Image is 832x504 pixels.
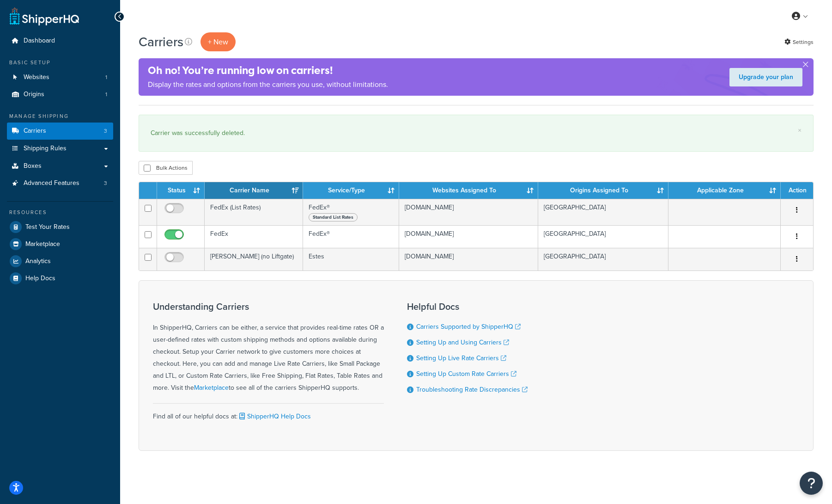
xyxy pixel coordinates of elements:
span: Origins [24,91,44,98]
td: FedEx [205,225,303,248]
a: ShipperHQ Home [10,7,79,25]
th: Origins Assigned To: activate to sort column ascending [538,182,668,199]
button: Open Resource Center [800,472,823,495]
button: Bulk Actions [139,161,193,175]
a: Dashboard [7,32,113,49]
button: + New [200,32,236,51]
a: Marketplace [194,383,229,393]
span: Boxes [24,162,42,170]
th: Websites Assigned To: activate to sort column ascending [399,182,539,199]
th: Status: activate to sort column ascending [157,182,205,199]
h4: Oh no! You’re running low on carriers! [148,63,388,78]
div: Basic Setup [7,59,113,67]
span: 1 [105,91,107,98]
a: Advanced Features 3 [7,175,113,192]
th: Carrier Name: activate to sort column ascending [205,182,303,199]
a: Analytics [7,253,113,270]
a: × [798,127,802,134]
div: Resources [7,209,113,216]
th: Applicable Zone: activate to sort column ascending [668,182,781,199]
span: Dashboard [24,37,55,45]
span: Analytics [25,258,51,265]
li: Origins [7,86,113,103]
a: Setting Up Custom Rate Carriers [416,369,516,379]
a: Test Your Rates [7,219,113,235]
td: [PERSON_NAME] (no Liftgate) [205,248,303,270]
div: Manage Shipping [7,112,113,120]
td: [GEOGRAPHIC_DATA] [538,225,668,248]
h1: Carriers [139,33,183,51]
a: Setting Up and Using Carriers [416,338,509,347]
td: [GEOGRAPHIC_DATA] [538,199,668,225]
a: Settings [784,36,814,49]
p: Display the rates and options from the carriers you use, without limitations. [148,78,388,91]
a: Upgrade your plan [729,68,802,86]
th: Action [781,182,813,199]
a: Carriers Supported by ShipperHQ [416,322,521,332]
a: Boxes [7,158,113,175]
a: Marketplace [7,236,113,252]
li: Carriers [7,123,113,140]
th: Service/Type: activate to sort column ascending [303,182,399,199]
a: Help Docs [7,270,113,287]
div: Carrier was successfully deleted. [151,127,802,140]
div: In ShipperHQ, Carriers can be either, a service that provides real-time rates OR a user-defined r... [153,301,384,394]
span: 1 [105,74,107,81]
span: Websites [24,74,49,81]
span: Shipping Rules [24,145,67,153]
td: [GEOGRAPHIC_DATA] [538,248,668,270]
h3: Helpful Docs [407,301,528,312]
td: FedEx (List Rates) [205,199,303,225]
a: Shipping Rules [7,140,113,157]
h3: Understanding Carriers [153,301,384,312]
span: 3 [104,127,107,135]
a: ShipperHQ Help Docs [237,412,311,421]
a: Websites 1 [7,69,113,86]
a: Troubleshooting Rate Discrepancies [416,385,528,394]
li: Advanced Features [7,175,113,192]
span: Marketplace [25,240,60,248]
td: FedEx® [303,225,399,248]
span: Help Docs [25,275,55,283]
td: FedEx® [303,199,399,225]
span: Advanced Features [24,179,79,187]
div: Find all of our helpful docs at: [153,403,384,423]
a: Carriers 3 [7,123,113,140]
td: [DOMAIN_NAME] [399,199,539,225]
span: 3 [104,179,107,187]
a: Setting Up Live Rate Carriers [416,353,506,363]
span: Test Your Rates [25,223,70,231]
li: Websites [7,69,113,86]
td: [DOMAIN_NAME] [399,248,539,270]
span: Standard List Rates [309,213,358,221]
td: [DOMAIN_NAME] [399,225,539,248]
a: Origins 1 [7,86,113,103]
span: Carriers [24,127,46,135]
td: Estes [303,248,399,270]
